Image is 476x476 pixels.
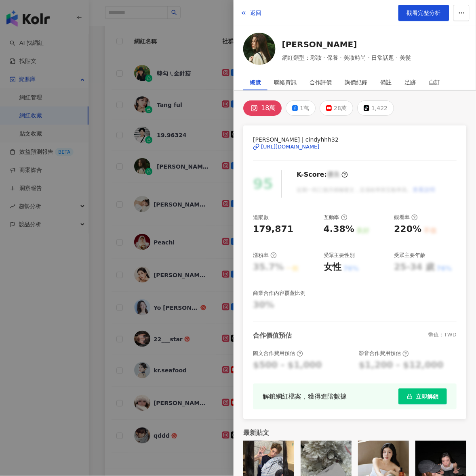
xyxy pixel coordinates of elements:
div: 備註 [381,74,392,90]
span: 網紅類型：彩妝 · 保養 · 美妝時尚 · 日常話題 · 美髮 [282,53,411,62]
div: 179,871 [253,223,293,236]
div: 總覽 [250,74,261,90]
img: KOL Avatar [243,33,276,65]
a: KOL Avatar [243,33,276,68]
div: 幣值：TWD [428,331,457,340]
div: 合作評價 [310,74,332,90]
span: 觀看完整分析 [407,10,441,16]
span: 返回 [250,10,261,16]
a: [PERSON_NAME] [282,39,411,50]
div: 28萬 [334,102,347,114]
div: 最新貼文 [243,429,466,438]
button: 1,422 [357,100,394,116]
a: [URL][DOMAIN_NAME] [253,143,457,150]
div: 聯絡資訊 [274,74,297,90]
div: 受眾主要性別 [324,252,355,259]
div: 觀看率 [394,214,418,221]
div: 220% [394,223,421,236]
div: 合作價值預估 [253,331,292,340]
div: K-Score : [297,170,348,179]
span: [PERSON_NAME] | cindyhhh32 [253,135,457,144]
div: 1萬 [300,102,309,114]
button: 返回 [240,5,262,21]
div: 漲粉率 [253,252,277,259]
div: 商業合作內容覆蓋比例 [253,290,305,297]
button: 28萬 [320,100,353,116]
div: 足跡 [405,74,416,90]
div: 女性 [324,261,341,273]
div: [URL][DOMAIN_NAME] [261,143,320,150]
button: 1萬 [286,100,316,116]
button: 18萬 [243,100,282,116]
div: 追蹤數 [253,214,269,221]
div: 自訂 [429,74,440,90]
div: 1,422 [371,102,388,114]
div: 互動率 [324,214,348,221]
div: 影音合作費用預估 [359,350,409,357]
a: 觀看完整分析 [398,5,449,21]
button: 立即解鎖 [398,388,447,405]
div: 4.38% [324,223,354,236]
span: 立即解鎖 [416,393,438,400]
div: 圖文合作費用預估 [253,350,303,357]
div: 受眾主要年齡 [394,252,425,259]
div: 解鎖網紅檔案，獲得進階數據 [263,391,347,401]
div: 詢價紀錄 [345,74,368,90]
div: 18萬 [261,102,276,114]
